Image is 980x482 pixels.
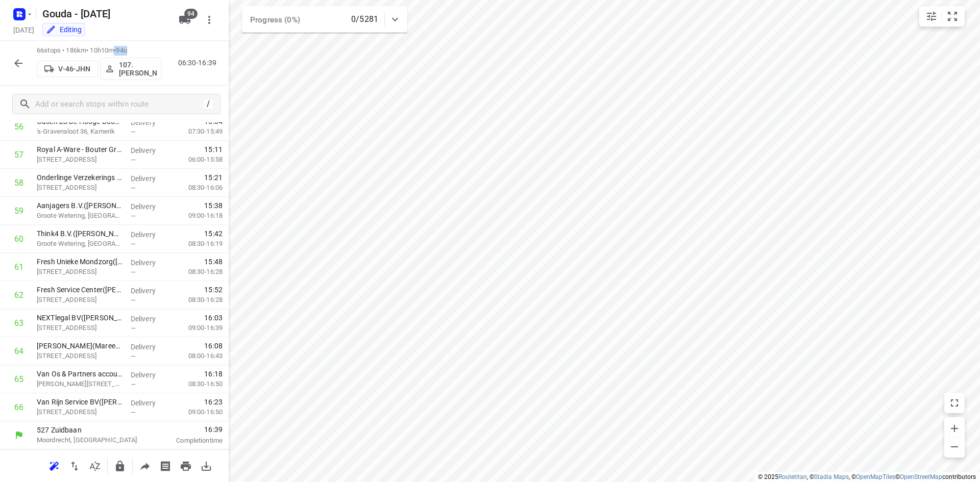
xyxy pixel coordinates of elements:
p: Van Rijn Service BV(Miranda Le Blanc) [37,397,122,407]
span: Share route [135,461,155,470]
p: 08:30-16:19 [172,239,223,249]
button: V-46-JHN [37,61,98,77]
span: 16:23 [204,397,223,407]
p: 08:30-16:28 [172,267,223,277]
p: Delivery [131,145,168,156]
p: V-46-JHN [58,65,90,73]
span: 16:03 [204,313,223,323]
button: Lock route [110,456,130,476]
p: 107.[PERSON_NAME] [119,61,157,77]
p: 09:00-16:50 [172,407,223,417]
span: 15:21 [204,172,223,183]
div: / [203,98,214,110]
p: [STREET_ADDRESS] [37,155,122,165]
h5: Gouda - [DATE] [38,6,170,22]
a: OpenMapTiles [856,473,895,480]
div: 59 [14,206,23,216]
li: © 2025 , © , © © contributors [758,473,976,480]
div: 64 [14,346,23,356]
div: You are currently in edit mode. [46,24,82,35]
span: • [114,46,116,54]
span: Print route [176,461,196,470]
p: 06:00-15:58 [172,155,223,165]
p: Royal A-Ware - Bouter Group Woerden - Rietveld(Susan Reuvekamp) [37,144,122,155]
span: Progress (0%) [250,15,300,24]
button: Fit zoom [942,6,963,27]
div: 57 [14,150,23,160]
button: 107.[PERSON_NAME] [100,58,161,80]
p: 527 Zuidbaan [37,425,143,435]
p: Groote Wetering, Bodegraven [37,239,122,249]
input: Add or search stops within route [35,96,203,112]
p: Aanjagers B.V.(Wilfred Beukens) [37,200,122,211]
p: Think4 B.V.([PERSON_NAME]) [37,229,122,239]
span: 16:18 [204,369,223,379]
span: Print shipping labels [155,461,176,470]
span: 94 [184,9,198,19]
p: 09:00-16:39 [172,323,223,333]
p: 06:30-16:39 [178,58,220,68]
p: Delivery [131,201,168,212]
span: — [131,324,136,332]
div: 58 [14,178,23,188]
p: Delivery [131,173,168,184]
p: 08:30-16:50 [172,379,223,389]
p: Delivery [131,370,168,380]
h5: Project date [9,24,38,36]
p: 08:00-16:43 [172,351,223,361]
p: Delivery [131,342,168,352]
div: 60 [14,234,23,244]
span: — [131,352,136,360]
span: Reverse route [64,461,85,470]
span: Sort by time window [85,461,105,470]
button: 94 [175,10,195,30]
span: — [131,296,136,304]
span: — [131,184,136,192]
p: Van Os & Partners accountants en belastingadviseurs B.V.(Patrick van Os) [37,369,122,379]
span: — [131,128,136,136]
p: Reeuwijkse Poort 305B, Reeuwijk [37,323,122,333]
button: More [199,10,219,30]
a: Routetitan [778,473,807,480]
div: 63 [14,318,23,328]
p: [STREET_ADDRESS] [37,407,122,417]
p: Delivery [131,286,168,296]
p: Completion time [155,436,223,446]
span: — [131,409,136,416]
p: Graaf Albrechtstraat 2A, Nieuwerbrug Aan Den Rijn [37,183,122,193]
p: Duitslandweg 4, Bodegraven [37,267,122,277]
p: 07:30-15:49 [172,126,223,137]
span: — [131,212,136,220]
p: 66 stops • 186km • 10h10m [37,46,161,56]
p: 0/5281 [351,13,378,26]
p: Moordrecht, [GEOGRAPHIC_DATA] [37,435,143,445]
span: — [131,268,136,276]
div: 61 [14,262,23,272]
p: Jan Tinbergenstraat 23, Reeuwijk [37,379,122,389]
p: Delivery [131,230,168,240]
div: 56 [14,122,23,132]
span: — [131,380,136,388]
p: Groote Wetering, Bodegraven [37,211,122,221]
p: Van Lente Reeuwijk(Mareen Best) [37,341,122,351]
button: Map settings [921,6,942,27]
p: Reeuwijkse Poort 210, Reewijk [37,351,122,361]
p: Delivery [131,314,168,324]
div: small contained button group [919,6,965,27]
a: Stadia Maps [814,473,849,480]
span: Reoptimize route [44,461,64,470]
div: 62 [14,290,23,300]
p: Delivery [131,398,168,408]
div: Progress (0%)0/5281 [242,6,407,33]
span: 15:48 [204,257,223,267]
p: NEXTlegal BV(Angelica van Essen) [37,313,122,323]
span: 15:38 [204,200,223,211]
span: 15:11 [204,144,223,155]
a: OpenStreetMap [900,473,942,480]
p: Onderlinge Verzekerings Maatschappij Rijn en Aar - Locatie Nieuwerbrug(Annemarie Lekkerkerker) [37,172,122,183]
div: 65 [14,374,23,384]
span: 15:42 [204,229,223,239]
p: 's-Gravensloot 36, Kamerik [37,126,122,137]
span: — [131,240,136,248]
p: Delivery [131,258,168,268]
